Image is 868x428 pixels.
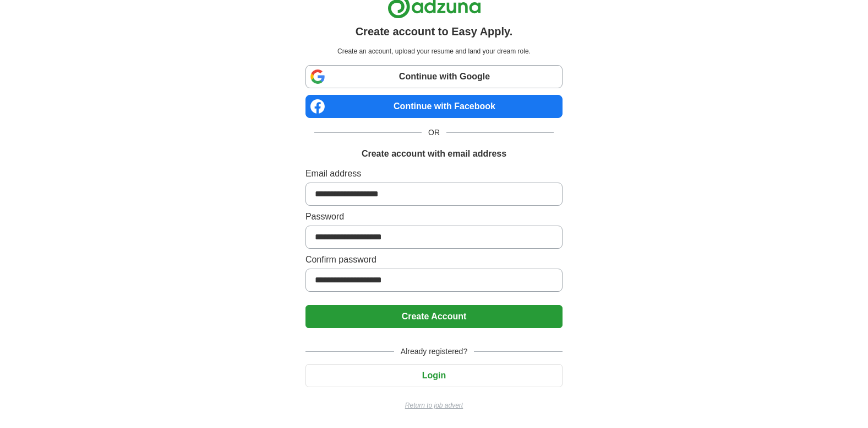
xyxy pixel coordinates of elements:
label: Confirm password [305,253,563,266]
h1: Create account with email address [362,147,506,160]
span: OR [422,127,446,138]
p: Create an account, upload your resume and land your dream role. [308,46,560,56]
button: Create Account [305,305,563,328]
label: Email address [305,167,563,180]
a: Continue with Facebook [305,95,563,118]
label: Password [305,210,563,223]
a: Continue with Google [305,65,563,88]
a: Return to job advert [305,400,563,410]
h1: Create account to Easy Apply. [356,23,513,40]
span: Already registered? [394,346,474,357]
a: Login [305,371,563,380]
button: Login [305,364,563,387]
